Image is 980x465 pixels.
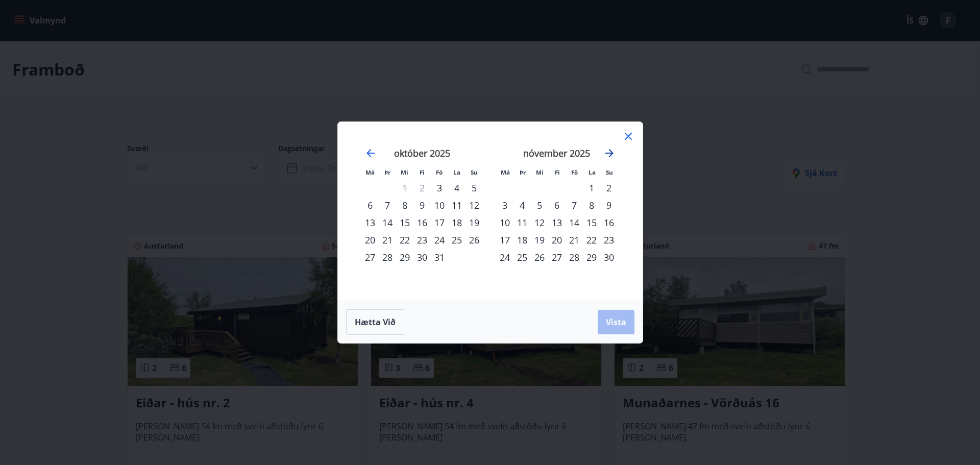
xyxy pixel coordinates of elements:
[448,231,465,249] td: Choose laugardagur, 25. október 2025 as your check-out date. It’s available.
[583,197,600,214] div: 8
[396,214,413,231] div: 15
[355,316,396,328] span: Hætta við
[496,249,513,266] div: 24
[583,179,600,197] div: 1
[531,214,548,231] td: Choose miðvikudagur, 12. nóvember 2025 as your check-out date. It’s available.
[583,214,600,231] td: Choose laugardagur, 15. nóvember 2025 as your check-out date. It’s available.
[548,231,566,249] div: 20
[465,197,483,214] div: 12
[396,249,413,266] td: Choose miðvikudagur, 29. október 2025 as your check-out date. It’s available.
[384,168,390,176] small: Þr
[566,249,583,266] div: 28
[396,197,413,214] td: Choose miðvikudagur, 8. október 2025 as your check-out date. It’s available.
[566,214,583,231] td: Choose föstudagur, 14. nóvember 2025 as your check-out date. It’s available.
[496,249,513,266] td: Choose mánudagur, 24. nóvember 2025 as your check-out date. It’s available.
[413,197,431,214] td: Choose fimmtudagur, 9. október 2025 as your check-out date. It’s available.
[465,231,483,249] div: 26
[600,179,618,197] div: 2
[453,168,460,176] small: La
[379,197,396,214] div: 7
[396,231,413,249] div: 22
[531,231,548,249] td: Choose miðvikudagur, 19. nóvember 2025 as your check-out date. It’s available.
[413,214,431,231] td: Choose fimmtudagur, 16. október 2025 as your check-out date. It’s available.
[396,214,413,231] td: Choose miðvikudagur, 15. október 2025 as your check-out date. It’s available.
[583,231,600,249] div: 22
[361,197,379,214] td: Choose mánudagur, 6. október 2025 as your check-out date. It’s available.
[361,214,379,231] div: 13
[496,214,513,231] div: 10
[448,197,465,214] td: Choose laugardagur, 11. október 2025 as your check-out date. It’s available.
[379,231,396,249] td: Choose þriðjudagur, 21. október 2025 as your check-out date. It’s available.
[379,214,396,231] div: 14
[431,179,448,197] td: Choose föstudagur, 3. október 2025 as your check-out date. It’s available.
[396,231,413,249] td: Choose miðvikudagur, 22. október 2025 as your check-out date. It’s available.
[379,249,396,266] div: 28
[583,179,600,197] td: Choose laugardagur, 1. nóvember 2025 as your check-out date. It’s available.
[496,214,513,231] td: Choose mánudagur, 10. nóvember 2025 as your check-out date. It’s available.
[496,231,513,249] td: Choose mánudagur, 17. nóvember 2025 as your check-out date. It’s available.
[431,214,448,231] div: 17
[413,249,431,266] div: 30
[600,249,618,266] td: Choose sunnudagur, 30. nóvember 2025 as your check-out date. It’s available.
[531,197,548,214] td: Choose miðvikudagur, 5. nóvember 2025 as your check-out date. It’s available.
[600,231,618,249] td: Choose sunnudagur, 23. nóvember 2025 as your check-out date. It’s available.
[379,214,396,231] td: Choose þriðjudagur, 14. október 2025 as your check-out date. It’s available.
[465,197,483,214] td: Choose sunnudagur, 12. október 2025 as your check-out date. It’s available.
[413,214,431,231] div: 16
[531,214,548,231] div: 12
[431,249,448,266] td: Choose föstudagur, 31. október 2025 as your check-out date. It’s available.
[548,249,566,266] div: 27
[394,147,450,159] strong: október 2025
[513,214,531,231] div: 11
[531,231,548,249] div: 19
[413,179,431,197] td: Not available. fimmtudagur, 2. október 2025
[566,249,583,266] td: Choose föstudagur, 28. nóvember 2025 as your check-out date. It’s available.
[600,249,618,266] div: 30
[465,179,483,197] td: Choose sunnudagur, 5. október 2025 as your check-out date. It’s available.
[571,168,578,176] small: Fö
[448,214,465,231] td: Choose laugardagur, 18. október 2025 as your check-out date. It’s available.
[600,179,618,197] td: Choose sunnudagur, 2. nóvember 2025 as your check-out date. It’s available.
[431,197,448,214] td: Choose föstudagur, 10. október 2025 as your check-out date. It’s available.
[448,179,465,197] td: Choose laugardagur, 4. október 2025 as your check-out date. It’s available.
[465,214,483,231] div: 19
[600,214,618,231] div: 16
[413,231,431,249] td: Choose fimmtudagur, 23. október 2025 as your check-out date. It’s available.
[513,249,531,266] td: Choose þriðjudagur, 25. nóvember 2025 as your check-out date. It’s available.
[583,231,600,249] td: Choose laugardagur, 22. nóvember 2025 as your check-out date. It’s available.
[531,197,548,214] div: 5
[566,197,583,214] div: 7
[548,197,566,214] td: Choose fimmtudagur, 6. nóvember 2025 as your check-out date. It’s available.
[513,249,531,266] div: 25
[583,249,600,266] td: Choose laugardagur, 29. nóvember 2025 as your check-out date. It’s available.
[548,214,566,231] div: 13
[566,231,583,249] td: Choose föstudagur, 21. nóvember 2025 as your check-out date. It’s available.
[513,197,531,214] td: Choose þriðjudagur, 4. nóvember 2025 as your check-out date. It’s available.
[431,179,448,197] div: 3
[531,249,548,266] td: Choose miðvikudagur, 26. nóvember 2025 as your check-out date. It’s available.
[361,214,379,231] td: Choose mánudagur, 13. október 2025 as your check-out date. It’s available.
[496,231,513,249] div: 17
[566,214,583,231] div: 14
[361,249,379,266] div: 27
[600,197,618,214] div: 9
[361,231,379,249] div: 20
[501,168,510,176] small: Má
[548,214,566,231] td: Choose fimmtudagur, 13. nóvember 2025 as your check-out date. It’s available.
[431,214,448,231] td: Choose föstudagur, 17. október 2025 as your check-out date. It’s available.
[513,197,531,214] div: 4
[379,231,396,249] div: 21
[379,249,396,266] td: Choose þriðjudagur, 28. október 2025 as your check-out date. It’s available.
[465,179,483,197] div: 5
[361,197,379,214] div: 6
[431,249,448,266] div: 31
[566,231,583,249] div: 21
[396,249,413,266] div: 29
[465,231,483,249] td: Choose sunnudagur, 26. október 2025 as your check-out date. It’s available.
[350,134,630,288] div: Calendar
[513,231,531,249] div: 18
[365,168,375,176] small: Má
[606,168,613,176] small: Su
[465,214,483,231] td: Choose sunnudagur, 19. október 2025 as your check-out date. It’s available.
[379,197,396,214] td: Choose þriðjudagur, 7. október 2025 as your check-out date. It’s available.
